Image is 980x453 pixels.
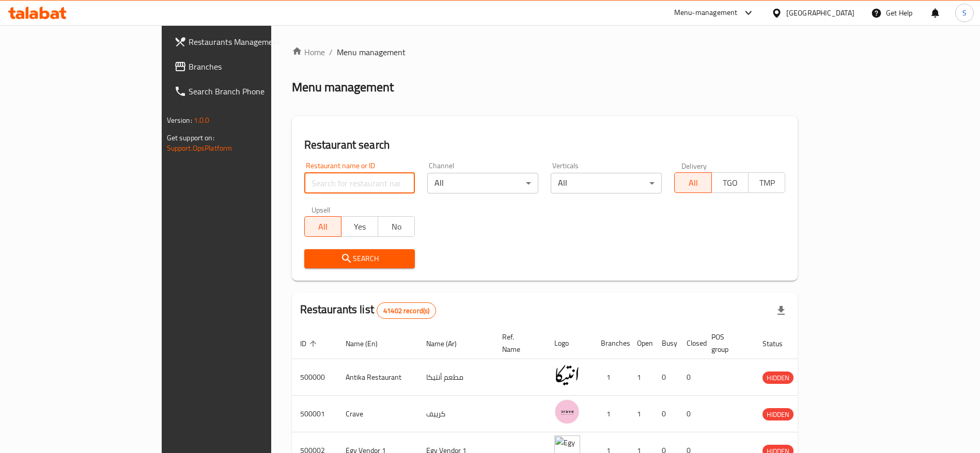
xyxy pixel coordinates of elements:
td: 0 [654,396,678,432]
img: Antika Restaurant [554,362,580,388]
th: Logo [546,328,593,359]
span: Menu management [337,46,406,58]
img: Crave [554,399,580,425]
div: Export file [769,298,794,323]
button: All [304,216,341,237]
div: All [427,173,538,193]
span: 41402 record(s) [377,306,435,316]
span: Ref. Name [502,331,534,355]
span: Yes [346,219,374,234]
label: Upsell [312,206,331,213]
span: Name (En) [346,337,391,350]
span: Name (Ar) [426,337,470,350]
span: TMP [753,175,781,190]
button: Search [304,249,415,268]
span: HIDDEN [763,409,794,420]
span: TGO [716,175,744,190]
span: POS group [711,331,742,355]
button: No [378,216,415,237]
label: Delivery [681,162,707,169]
h2: Restaurant search [304,137,786,153]
span: Branches [189,60,317,73]
td: مطعم أنتيكا [418,359,494,396]
td: 0 [654,359,678,396]
span: Version: [167,114,192,127]
td: 0 [678,359,703,396]
th: Closed [678,328,703,359]
span: HIDDEN [763,372,794,384]
td: Antika Restaurant [337,359,418,396]
span: ID [300,337,320,350]
h2: Restaurants list [300,302,437,319]
a: Restaurants Management [166,29,325,54]
span: Search [313,252,407,265]
td: 0 [678,396,703,432]
td: كرييف [418,396,494,432]
span: 1.0.0 [194,114,210,127]
div: Total records count [377,302,436,319]
button: All [674,172,711,193]
button: Yes [341,216,378,237]
a: Support.OpsPlatform [167,141,232,155]
td: 1 [629,396,654,432]
nav: breadcrumb [292,46,798,58]
span: Get support on: [167,131,214,144]
td: 1 [629,359,654,396]
span: Status [763,337,796,350]
span: Restaurants Management [189,36,317,48]
td: 1 [593,359,629,396]
div: HIDDEN [763,371,794,384]
button: TGO [711,172,749,193]
input: Search for restaurant name or ID.. [304,173,415,193]
a: Search Branch Phone [166,79,325,104]
div: [GEOGRAPHIC_DATA] [786,7,854,19]
li: / [329,46,333,58]
td: Crave [337,396,418,432]
span: Search Branch Phone [189,85,317,98]
th: Branches [593,328,629,359]
th: Busy [654,328,678,359]
div: All [551,173,662,193]
span: All [679,175,707,190]
td: 1 [593,396,629,432]
div: HIDDEN [763,408,794,420]
h2: Menu management [292,79,394,95]
span: All [309,219,337,234]
a: Branches [166,54,325,79]
span: No [382,219,411,234]
div: Menu-management [674,7,738,19]
th: Open [629,328,654,359]
span: S [962,7,967,19]
button: TMP [748,172,785,193]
